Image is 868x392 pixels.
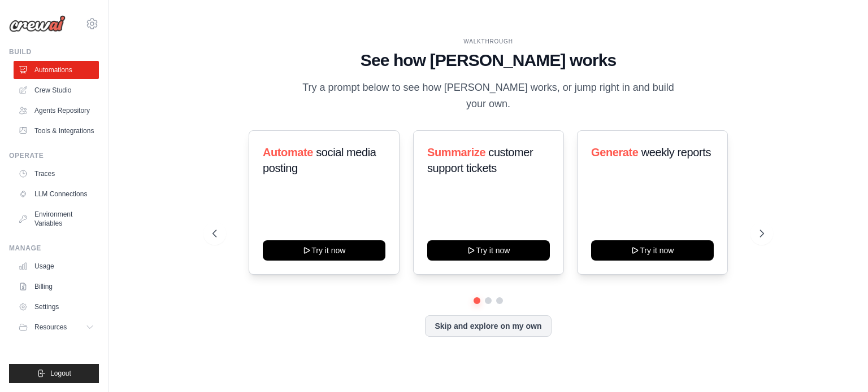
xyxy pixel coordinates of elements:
[34,323,67,332] span: Resources
[50,369,71,378] span: Logout
[212,50,764,71] h1: See how [PERSON_NAME] works
[9,151,99,160] div: Operate
[427,146,533,174] span: customer support tickets
[9,364,99,383] button: Logout
[263,146,376,174] span: social media posting
[591,240,714,261] button: Try it now
[263,146,313,158] span: Automate
[263,240,385,261] button: Try it now
[9,15,66,32] img: Logo
[14,165,99,183] a: Traces
[427,146,485,158] span: Summarize
[14,102,99,120] a: Agents Repository
[14,298,99,316] a: Settings
[591,146,639,158] span: Generate
[14,278,99,296] a: Billing
[425,315,551,337] button: Skip and explore on my own
[14,61,99,79] a: Automations
[9,244,99,253] div: Manage
[14,205,99,232] a: Environment Variables
[427,240,550,261] button: Try it now
[9,47,99,56] div: Build
[14,185,99,203] a: LLM Connections
[298,80,678,113] p: Try a prompt below to see how [PERSON_NAME] works, or jump right in and build your own.
[14,81,99,99] a: Crew Studio
[14,257,99,275] a: Usage
[14,318,99,336] button: Resources
[14,122,99,140] a: Tools & Integrations
[212,37,764,46] div: WALKTHROUGH
[641,146,711,158] span: weekly reports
